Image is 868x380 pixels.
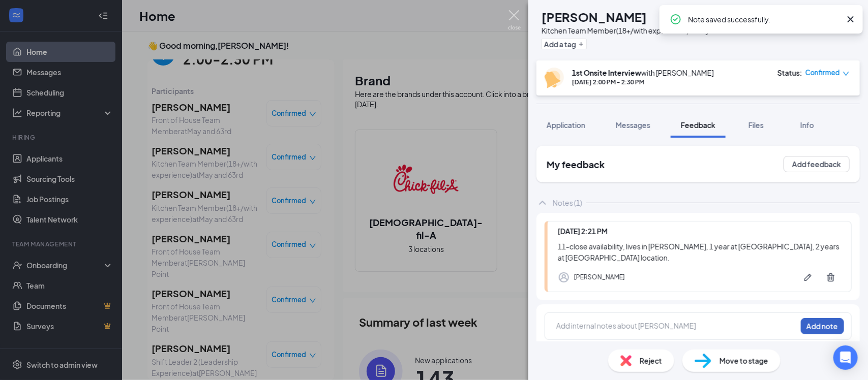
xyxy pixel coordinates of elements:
svg: Plus [578,41,584,47]
h2: My feedback [547,158,605,171]
svg: ChevronUp [536,197,549,209]
span: Move to stage [720,355,768,366]
div: Status : [777,68,802,78]
div: 11-close availability, lives in [PERSON_NAME], 1 year at [GEOGRAPHIC_DATA], 2 years at [GEOGRAPHI... [558,241,841,263]
div: [PERSON_NAME] [574,272,625,282]
svg: CheckmarkCircle [670,13,682,25]
div: [DATE] 2:00 PM - 2:30 PM [572,78,714,86]
div: Note saved successfully. [688,13,841,25]
span: Feedback [681,120,715,130]
span: Messages [616,120,650,130]
h1: [PERSON_NAME] [542,8,647,25]
svg: Pen [803,272,813,282]
span: Files [749,120,764,130]
button: Add note [801,318,844,334]
span: Confirmed [805,68,840,78]
span: [DATE] 2:21 PM [558,227,608,236]
div: with [PERSON_NAME] [572,68,714,78]
button: PlusAdd a tag [542,39,587,49]
svg: Cross [845,13,857,25]
button: Pen [798,267,818,288]
div: Kitchen Team Member(18+/with experience) at May and 63rd [542,25,740,36]
b: 1st Onsite Interview [572,68,641,77]
button: Trash [821,267,841,288]
div: Notes (1) [553,198,582,208]
span: down [843,70,850,77]
span: Info [800,120,814,130]
svg: Profile [558,271,570,283]
button: Add feedback [784,156,850,172]
span: Application [547,120,585,130]
div: Open Intercom Messenger [833,345,858,370]
svg: Trash [826,272,836,282]
span: Reject [640,355,662,366]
